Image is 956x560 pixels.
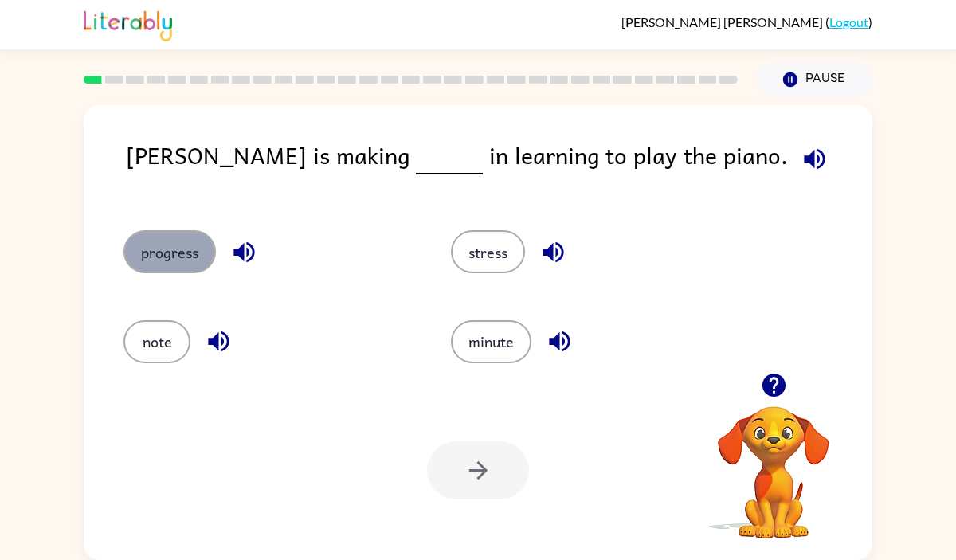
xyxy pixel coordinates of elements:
[123,230,216,273] button: progress
[829,14,868,29] a: Logout
[621,14,825,29] span: [PERSON_NAME] [PERSON_NAME]
[84,6,172,41] img: Literably
[451,320,531,363] button: minute
[451,230,525,273] button: stress
[126,137,872,198] div: [PERSON_NAME] is making in learning to play the piano.
[123,320,190,363] button: note
[757,61,872,98] button: Pause
[694,382,853,541] video: Your browser must support playing .mp4 files to use Literably. Please try using another browser.
[621,14,872,29] div: ( )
